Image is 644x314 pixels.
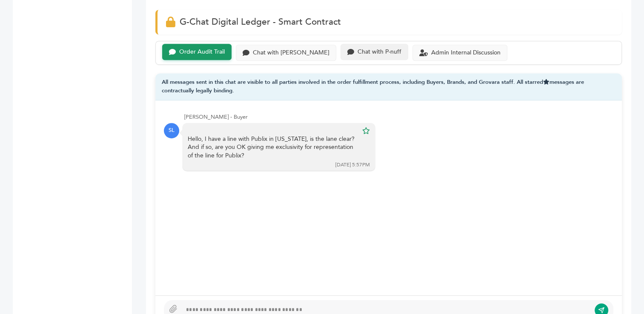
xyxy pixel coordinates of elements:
[164,123,179,138] div: SL
[155,73,622,100] div: All messages sent in this chat are visible to all parties involved in the order fulfillment proce...
[253,49,329,57] div: Chat with [PERSON_NAME]
[184,113,613,121] div: [PERSON_NAME] - Buyer
[188,135,358,160] div: Hello, I have a line with Publix in [US_STATE], is the lane clear? And if so, are you OK giving m...
[180,16,341,28] span: G-Chat Digital Ledger - Smart Contract
[179,49,225,56] div: Order Audit Trail
[358,49,401,56] div: Chat with P-nuff
[431,49,501,57] div: Admin Internal Discussion
[335,161,370,168] div: [DATE] 5:57PM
